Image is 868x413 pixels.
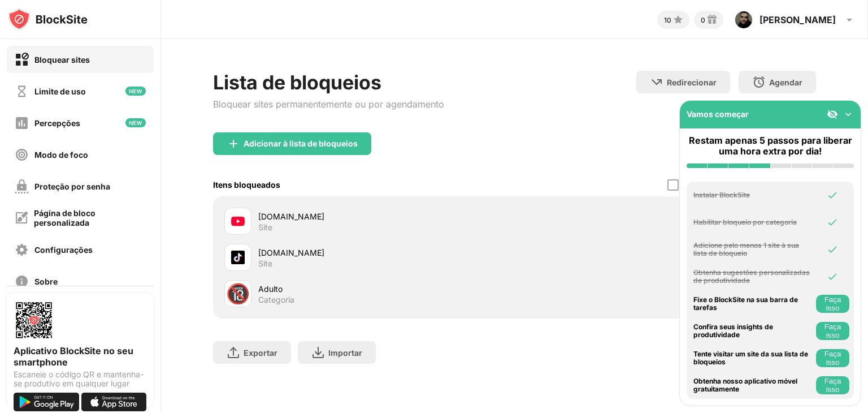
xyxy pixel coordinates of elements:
font: Adicionar à lista de bloqueios [244,139,358,148]
button: Faça isso [816,349,849,367]
font: Faça isso [824,295,841,312]
img: time-usage-off.svg [15,84,29,98]
font: Adicione pelo menos 1 site à sua lista de bloqueio [693,241,799,257]
img: eye-not-visible.svg [827,109,838,120]
font: Vamos começar [687,109,749,119]
font: Configurações [34,245,93,255]
img: favicons [231,251,245,264]
font: Obtenha sugestões personalizadas de produtividade [693,268,810,285]
font: Bloquear sites permanentemente ou por agendamento [213,98,444,110]
font: Site [258,222,272,232]
img: get-it-on-google-play.svg [14,393,79,411]
font: 🔞 [226,282,250,305]
font: Limite de uso [34,87,86,96]
font: Agendar [769,78,802,87]
font: 0 [701,16,705,24]
img: insights-off.svg [15,116,29,130]
font: Escaneie o código QR e mantenha-se produtivo em qualquer lugar [14,369,144,388]
font: Faça isso [824,322,841,339]
img: omni-check.svg [827,244,838,255]
font: Sobre [34,277,58,286]
font: Modo de foco [34,150,88,160]
button: Faça isso [816,322,849,340]
font: Faça isso [824,350,841,367]
font: Bloquear sites [34,55,90,64]
font: Redirecionar [667,78,717,87]
font: Categoria [258,295,294,304]
button: Faça isso [816,295,849,313]
img: options-page-qr-code.png [14,300,54,341]
img: omni-check.svg [827,271,838,282]
font: [PERSON_NAME] [759,14,836,25]
font: Faça isso [824,377,841,394]
img: download-on-the-app-store.svg [81,393,147,411]
font: Importar [328,348,362,358]
img: new-icon.svg [125,87,146,96]
button: Faça isso [816,376,849,394]
font: Percepções [34,118,80,128]
font: Confira seus insights de produtividade [693,322,773,339]
img: points-small.svg [671,13,685,27]
img: omni-check.svg [827,190,838,201]
font: Proteção por senha [34,182,110,191]
img: password-protection-off.svg [15,179,29,193]
img: omni-check.svg [827,217,838,228]
font: Obtenha nosso aplicativo móvel gratuitamente [693,377,797,393]
font: Habilitar bloqueio por categoria [693,218,797,226]
img: ACg8ocKFm7sCou3tjjSF3Wc0aj_5cIMStJhH6fdGXCqgyiOL9iy3Pkaf=s96-c [735,11,753,29]
font: Fixe o BlockSite na sua barra de tarefas [693,295,798,312]
font: Exportar [244,348,277,358]
img: customize-block-page-off.svg [15,211,28,225]
img: logo-blocksite.svg [8,8,88,31]
font: Adulto [258,284,283,294]
font: [DOMAIN_NAME] [258,212,324,221]
font: Itens bloqueados [213,180,280,190]
font: Lista de bloqueios [213,71,381,94]
img: omni-setup-toggle.svg [843,109,854,120]
img: favicons [231,214,245,228]
img: focus-off.svg [15,148,29,162]
font: [DOMAIN_NAME] [258,248,324,257]
font: 10 [664,16,671,24]
font: Aplicativo BlockSite no seu smartphone [14,345,133,368]
img: block-on.svg [15,53,29,67]
font: Restam apenas 5 passos para liberar uma hora extra por dia! [689,135,852,157]
img: reward-small.svg [705,13,719,27]
font: Site [258,259,272,268]
img: about-off.svg [15,274,29,289]
img: new-icon.svg [125,118,146,127]
img: settings-off.svg [15,243,29,257]
font: Página de bloco personalizada [34,208,96,227]
font: Instalar BlockSite [693,191,750,199]
font: Tente visitar um site da sua lista de bloqueios [693,350,808,366]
